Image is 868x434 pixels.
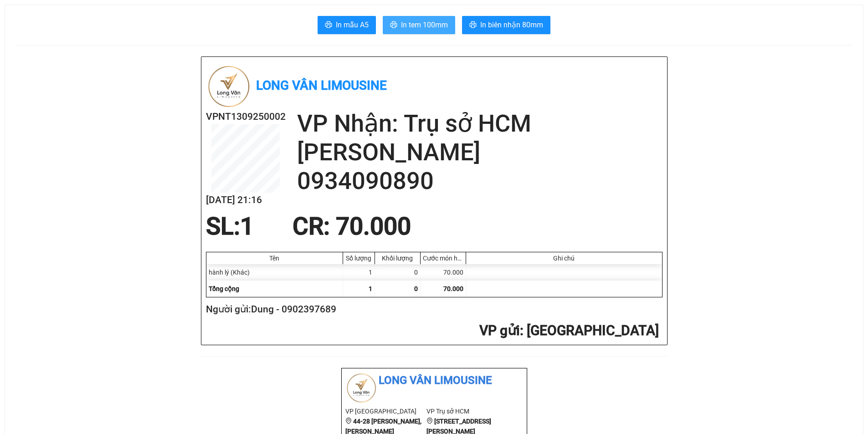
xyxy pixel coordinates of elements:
div: 0 [375,264,421,281]
button: printerIn biên nhận 80mm [462,16,550,34]
button: printerIn tem 100mm [383,16,455,34]
li: VP [GEOGRAPHIC_DATA] [345,406,427,416]
div: Khối lượng [377,255,418,262]
div: Số lượng [345,255,372,262]
img: logo.jpg [5,5,36,36]
h2: [PERSON_NAME] [297,138,663,167]
span: printer [325,21,332,30]
li: Long Vân Limousine [345,372,523,389]
b: Long Vân Limousine [256,78,387,93]
h2: [DATE] 21:16 [206,193,286,208]
div: hành lý (Khác) [206,264,343,281]
li: VP Trụ sở HCM [63,49,121,59]
div: Cước món hàng [423,255,463,262]
h2: VP Nhận: Trụ sở HCM [297,109,663,138]
h2: : [GEOGRAPHIC_DATA] [206,322,659,340]
div: 70.000 [421,264,466,281]
span: 70.000 [443,285,463,292]
span: environment [426,418,433,424]
div: 1 [343,264,375,281]
img: logo.jpg [345,372,377,404]
span: 0 [414,285,418,292]
h2: 0934090890 [297,167,663,195]
li: Long Vân Limousine [5,5,132,39]
div: Ghi chú [468,255,660,262]
span: environment [345,418,352,424]
li: VP Trụ sở HCM [426,406,508,416]
span: Tổng cộng [209,285,239,292]
span: printer [390,21,397,30]
span: 1 [240,212,254,240]
span: VP gửi [479,322,520,338]
span: In mẫu A5 [336,19,369,31]
span: CR : 70.000 [293,212,411,240]
span: In biên nhận 80mm [480,19,543,31]
span: 1 [369,285,372,292]
h2: VPNT1309250002 [206,109,286,124]
span: printer [469,21,477,30]
li: VP [GEOGRAPHIC_DATA] [5,49,63,79]
img: logo.jpg [206,64,252,109]
button: printerIn mẫu A5 [318,16,376,34]
div: Tên [209,255,340,262]
h2: Người gửi: Dung - 0902397689 [206,302,659,317]
span: environment [63,61,69,67]
span: SL: [206,212,240,240]
span: In tem 100mm [401,19,448,31]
